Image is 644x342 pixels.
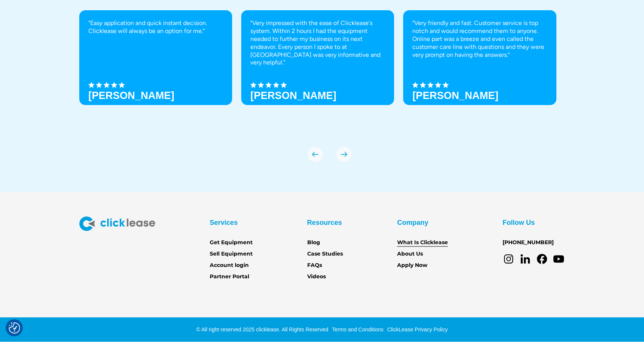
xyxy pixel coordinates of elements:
[241,10,394,132] div: 2 of 8
[330,326,383,333] a: Terms and Conditions
[250,19,385,67] p: "Very impressed with the ease of Clicklease's system. Within 2 hours I had the equipment needed t...
[308,147,323,162] img: arrow Icon
[250,82,256,88] img: Black star icon
[210,238,253,247] a: Get Equipment
[420,82,426,88] img: Black star icon
[210,216,238,229] div: Services
[79,10,565,162] div: carousel
[307,273,326,281] a: Videos
[308,147,323,162] div: previous slide
[250,90,336,101] strong: [PERSON_NAME]
[503,238,554,247] a: [PHONE_NUMBER]
[443,82,449,88] img: Black star icon
[397,250,423,258] a: About Us
[336,147,352,162] div: next slide
[307,238,320,247] a: Blog
[196,326,328,333] div: © All right reserved 2025 clicklease. All Rights Reserved
[307,216,342,229] div: Resources
[79,216,155,231] img: Clicklease logo
[9,322,20,334] img: Revisit consent button
[412,90,498,101] h3: [PERSON_NAME]
[265,82,272,88] img: Black star icon
[79,10,232,132] div: 1 of 8
[281,82,287,88] img: Black star icon
[397,238,448,247] a: What Is Clicklease
[9,322,20,334] button: Consent Preferences
[412,82,418,88] img: Black star icon
[210,261,249,270] a: Account login
[104,82,110,88] img: Black star icon
[307,250,343,258] a: Case Studies
[88,19,223,35] p: “Easy application and quick instant decision. Clicklease will always be an option for me.”
[385,326,448,333] a: ClickLease Privacy Policy
[88,90,174,101] h3: [PERSON_NAME]
[273,82,279,88] img: Black star icon
[503,216,535,229] div: Follow Us
[111,82,117,88] img: Black star icon
[397,261,427,270] a: Apply Now
[210,273,249,281] a: Partner Portal
[403,10,556,132] div: 3 of 8
[435,82,441,88] img: Black star icon
[210,250,253,258] a: Sell Equipment
[412,19,547,59] p: “Very friendly and fast. Customer service is top notch and would recommend them to anyone. Online...
[88,82,94,88] img: Black star icon
[119,82,125,88] img: Black star icon
[258,82,264,88] img: Black star icon
[397,216,428,229] div: Company
[307,261,322,270] a: FAQs
[96,82,102,88] img: Black star icon
[427,82,434,88] img: Black star icon
[336,147,352,162] img: arrow Icon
